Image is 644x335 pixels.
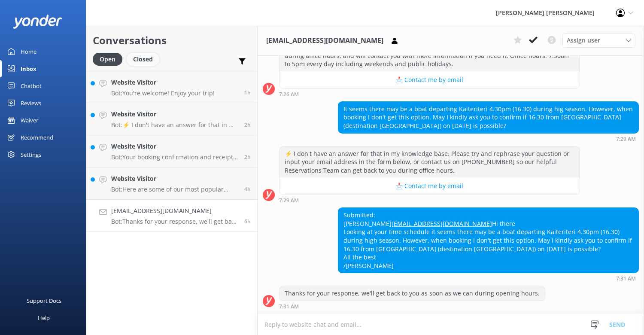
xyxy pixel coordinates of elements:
h4: Website Visitor [111,110,238,119]
div: Sep 29 2025 07:31am (UTC +13:00) Pacific/Auckland [279,303,545,309]
div: Home [21,43,36,60]
a: Website VisitorBot:⚡ I don't have an answer for that in my knowledge base. Please try and rephras... [86,103,257,135]
h4: Website Visitor [111,174,238,183]
p: Bot: Your booking confirmation and receipt may take up to 30 minutes to reach your email inbox. C... [111,153,238,161]
a: Website VisitorBot:You're welcome! Enjoy your trip!1h [86,71,257,103]
div: Assign User [562,33,635,47]
div: Open [93,53,122,66]
span: Sep 29 2025 07:31am (UTC +13:00) Pacific/Auckland [244,218,251,225]
div: Chatbot [21,77,42,94]
div: Closed [127,53,159,66]
div: Help [38,309,50,326]
div: Reviews [21,94,41,112]
div: Settings [21,146,41,163]
p: Bot: You're welcome! Enjoy your trip! [111,89,215,97]
div: Sep 29 2025 07:29am (UTC +13:00) Pacific/Auckland [338,136,639,142]
img: yonder-white-logo.png [13,15,62,29]
p: Bot: Here are some of our most popular trips: - Our most popular multiday trip is the 3-Day Kayak... [111,186,238,193]
div: It seems there may be a boat departing Kaiteriteri 4.30pm (16.30) during hig season. However, whe... [338,102,638,133]
div: Recommend [21,129,53,146]
h4: [EMAIL_ADDRESS][DOMAIN_NAME] [111,206,238,216]
div: Support Docs [27,292,61,309]
span: Sep 29 2025 10:51am (UTC +13:00) Pacific/Auckland [244,121,251,128]
div: Sep 29 2025 07:31am (UTC +13:00) Pacific/Auckland [338,275,639,281]
strong: 7:26 AM [279,92,299,97]
strong: 7:29 AM [616,137,636,142]
a: Closed [127,54,164,64]
span: Sep 29 2025 12:25pm (UTC +13:00) Pacific/Auckland [244,89,251,96]
h4: Website Visitor [111,142,238,151]
p: Bot: ⚡ I don't have an answer for that in my knowledge base. Please try and rephrase your questio... [111,121,238,129]
a: Open [93,54,127,64]
div: Sep 29 2025 07:29am (UTC +13:00) Pacific/Auckland [279,197,580,203]
div: Waiver [21,112,38,129]
h2: Conversations [93,32,251,49]
button: 📩 Contact me by email [279,177,580,195]
button: 📩 Contact me by email [279,71,580,88]
span: Sep 29 2025 10:43am (UTC +13:00) Pacific/Auckland [244,153,251,161]
div: Thanks for your response, we'll get back to you as soon as we can during opening hours. [279,286,545,301]
div: Sep 29 2025 07:26am (UTC +13:00) Pacific/Auckland [279,91,580,97]
div: Submitted: [PERSON_NAME] Hi there Looking at your time schedule it seems there may be a boat depa... [338,208,638,273]
strong: 7:31 AM [279,304,299,309]
strong: 7:31 AM [616,276,636,281]
a: Website VisitorBot:Your booking confirmation and receipt may take up to 30 minutes to reach your ... [86,135,257,167]
h4: Website Visitor [111,78,215,87]
a: Website VisitorBot:Here are some of our most popular trips: - Our most popular multiday trip is t... [86,167,257,200]
span: Assign user [567,36,600,45]
h3: [EMAIL_ADDRESS][DOMAIN_NAME] [266,35,383,46]
a: [EMAIL_ADDRESS][DOMAIN_NAME] [392,219,492,228]
a: [EMAIL_ADDRESS][DOMAIN_NAME]Bot:Thanks for your response, we'll get back to you as soon as we can... [86,200,257,232]
div: ⚡ I don't have an answer for that in my knowledge base. Please try and rephrase your question or ... [279,146,580,178]
span: Sep 29 2025 09:27am (UTC +13:00) Pacific/Auckland [244,186,251,193]
div: Inbox [21,60,36,77]
strong: 7:29 AM [279,198,299,203]
p: Bot: Thanks for your response, we'll get back to you as soon as we can during opening hours. [111,218,238,225]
